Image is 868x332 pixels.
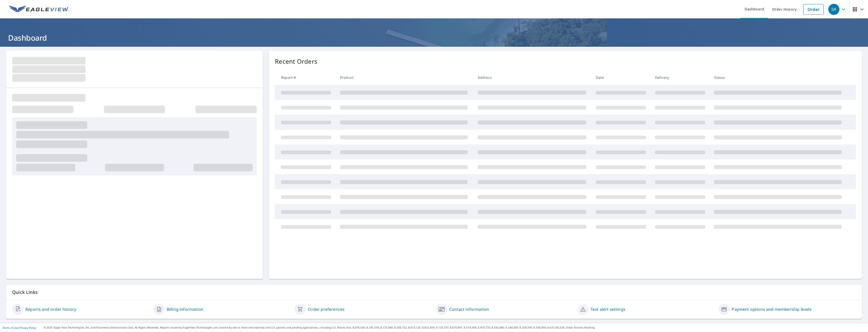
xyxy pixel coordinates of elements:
[167,306,203,312] a: Billing information
[3,326,18,329] a: Terms of Use
[732,306,811,312] a: Payment options and membership levels
[592,70,651,85] th: Date
[44,326,865,329] p: © 2025 Eagle View Technologies, Inc. and Pictometry International Corp. All Rights Reserved. Repo...
[710,70,848,85] th: Status
[12,289,856,295] p: Quick Links
[651,70,710,85] th: Delivery
[9,6,69,13] img: EV Logo
[828,4,839,15] div: SR
[20,326,36,329] a: Privacy Policy
[803,4,824,15] a: Order
[336,70,474,85] th: Product
[6,33,862,43] h1: Dashboard
[25,306,76,312] a: Reports and order history
[275,70,336,85] th: Report #
[308,306,344,312] a: Order preferences
[275,57,317,66] p: Recent Orders
[474,70,592,85] th: Address
[3,326,36,329] p: |
[591,306,625,312] a: Text alert settings
[449,306,489,312] a: Contact information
